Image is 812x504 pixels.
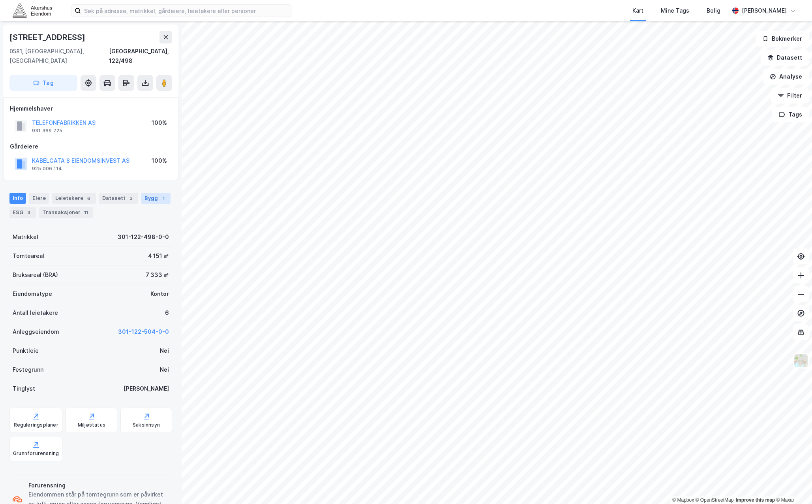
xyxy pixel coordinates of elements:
[736,497,775,503] a: Improve this map
[661,6,689,15] div: Mine Tags
[10,104,172,113] div: Hjemmelshaver
[793,353,808,368] img: Z
[773,466,812,504] iframe: Chat Widget
[127,194,135,202] div: 3
[118,232,169,242] div: 301-122-498-0-0
[9,31,87,43] div: [STREET_ADDRESS]
[152,156,167,165] div: 100%
[32,165,62,172] div: 925 006 114
[148,251,169,261] div: 4 151 ㎡
[81,5,292,17] input: Søk på adresse, matrikkel, gårdeiere, leietakere eller personer
[133,422,160,428] div: Saksinnsyn
[763,69,809,85] button: Analyse
[160,365,169,374] div: Nei
[150,289,169,299] div: Kontor
[13,270,58,280] div: Bruksareal (BRA)
[13,365,43,374] div: Festegrunn
[13,384,35,393] div: Tinglyst
[632,6,643,15] div: Kart
[99,193,138,204] div: Datasett
[160,346,169,355] div: Nei
[124,384,169,393] div: [PERSON_NAME]
[78,422,105,428] div: Miljøstatus
[13,327,59,337] div: Anleggseiendom
[742,6,787,15] div: [PERSON_NAME]
[13,4,52,17] img: akershus-eiendom-logo.9091f326c980b4bce74ccdd9f866810c.svg
[13,251,44,261] div: Tomteareal
[146,270,169,280] div: 7 333 ㎡
[756,31,809,47] button: Bokmerker
[772,107,809,122] button: Tags
[13,308,58,318] div: Antall leietakere
[32,128,62,134] div: 931 369 725
[10,142,172,151] div: Gårdeiere
[13,346,39,355] div: Punktleie
[773,466,812,504] div: Kontrollprogram for chat
[771,88,809,103] button: Filter
[159,194,167,202] div: 1
[13,232,38,242] div: Matrikkel
[25,209,33,216] div: 3
[152,118,167,128] div: 100%
[118,327,169,337] button: 301-122-504-0-0
[696,497,734,503] a: OpenStreetMap
[13,289,52,299] div: Eiendomstype
[672,497,694,503] a: Mapbox
[28,481,169,490] div: Forurensning
[109,47,172,66] div: [GEOGRAPHIC_DATA], 122/498
[85,194,93,202] div: 6
[39,207,93,218] div: Transaksjoner
[13,450,59,457] div: Grunnforurensning
[29,193,49,204] div: Eiere
[761,50,809,66] button: Datasett
[9,47,109,66] div: 0581, [GEOGRAPHIC_DATA], [GEOGRAPHIC_DATA]
[14,422,58,428] div: Reguleringsplaner
[141,193,171,204] div: Bygg
[9,75,77,91] button: Tag
[165,308,169,318] div: 6
[82,209,90,216] div: 11
[9,207,36,218] div: ESG
[9,193,26,204] div: Info
[52,193,96,204] div: Leietakere
[707,6,720,15] div: Bolig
